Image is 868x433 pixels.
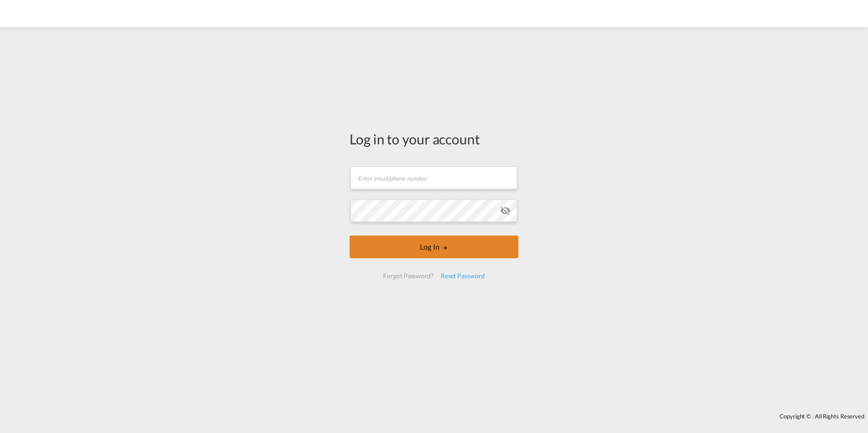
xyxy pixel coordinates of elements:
[350,236,518,258] button: LOGIN
[350,129,518,148] div: Log in to your account
[437,268,488,284] div: Reset Password
[500,205,511,216] md-icon: icon-eye-off
[350,167,517,189] input: Enter email/phone number
[380,268,437,284] div: Forgot Password?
